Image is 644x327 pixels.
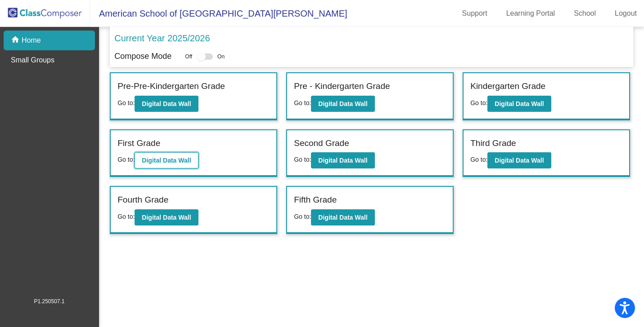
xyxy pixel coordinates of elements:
[318,100,367,107] b: Digital Data Wall
[117,213,135,220] span: Go to:
[142,100,191,107] b: Digital Data Wall
[117,194,168,207] label: Fourth Grade
[217,53,225,61] span: On
[142,157,191,164] b: Digital Data Wall
[11,55,54,66] p: Small Groups
[311,209,374,225] button: Digital Data Wall
[135,152,198,168] button: Digital Data Wall
[11,35,22,46] mat-icon: home
[495,100,544,107] b: Digital Data Wall
[114,50,171,62] p: Compose Mode
[90,6,347,21] span: American School of [GEOGRAPHIC_DATA][PERSON_NAME]
[135,209,198,225] button: Digital Data Wall
[117,137,160,150] label: First Grade
[470,137,516,150] label: Third Grade
[185,53,192,61] span: Off
[499,6,563,21] a: Learning Portal
[114,31,210,45] p: Current Year 2025/2026
[495,157,544,164] b: Digital Data Wall
[487,96,551,112] button: Digital Data Wall
[318,157,367,164] b: Digital Data Wall
[567,6,603,21] a: School
[142,214,191,221] b: Digital Data Wall
[117,99,135,106] span: Go to:
[294,213,311,220] span: Go to:
[608,6,644,21] a: Logout
[117,80,225,93] label: Pre-Pre-Kindergarten Grade
[117,156,135,163] span: Go to:
[455,6,495,21] a: Support
[487,152,551,168] button: Digital Data Wall
[318,214,367,221] b: Digital Data Wall
[294,194,337,207] label: Fifth Grade
[311,152,374,168] button: Digital Data Wall
[294,99,311,106] span: Go to:
[135,96,198,112] button: Digital Data Wall
[294,156,311,163] span: Go to:
[22,35,41,46] p: Home
[311,96,374,112] button: Digital Data Wall
[294,137,349,150] label: Second Grade
[294,80,390,93] label: Pre - Kindergarten Grade
[470,99,487,106] span: Go to:
[470,80,545,93] label: Kindergarten Grade
[470,156,487,163] span: Go to:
